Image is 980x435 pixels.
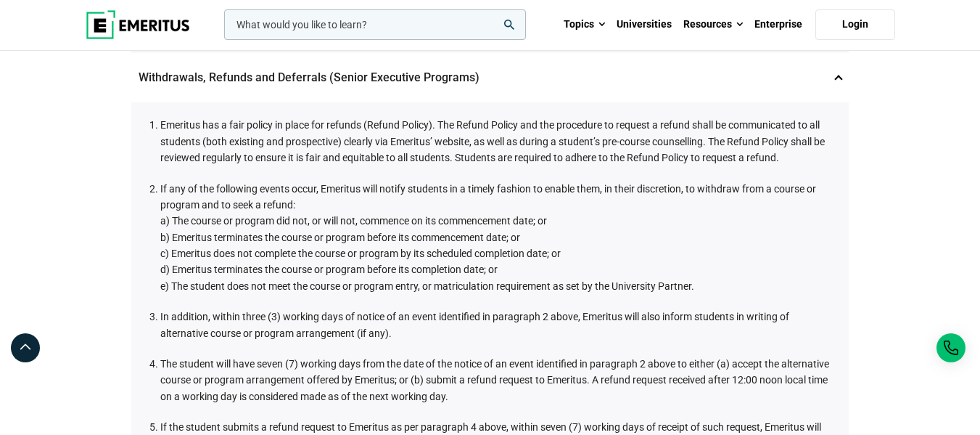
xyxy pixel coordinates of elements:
[160,215,547,227] span: a) The course or program did not, or will not, commence on its commencement date; or
[815,9,895,40] a: Login
[160,309,834,341] li: In addition, within three (3) working days of notice of an event identified in paragraph 2 above,...
[160,356,834,404] li: The student will have seven (7) working days from the date of the notice of an event identified i...
[160,232,520,243] span: b) Emeritus terminates the course or program before its commencement date; or
[160,280,694,292] span: e) The student does not meet the course or program entry, or matriculation requirement as set by ...
[160,264,498,275] span: d) Emeritus terminates the course or program before its completion date; or
[160,181,834,295] li: If any of the following events occur, Emeritus will notify students in a timely fashion to enable...
[160,117,834,166] li: Emeritus has a fair policy in place for refunds (Refund Policy). The Refund Policy and the proced...
[160,248,561,259] span: c) Emeritus does not complete the course or program by its scheduled completion date; or
[224,9,526,40] input: woocommerce-product-search-field-0
[131,52,849,103] p: Withdrawals, Refunds and Deferrals (Senior Executive Programs)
